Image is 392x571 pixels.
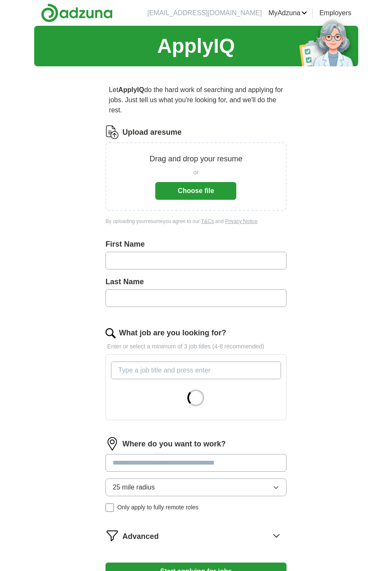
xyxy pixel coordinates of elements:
input: Only apply to fully remote roles [105,503,114,512]
a: T&Cs [201,218,214,224]
a: Privacy Notice [225,218,257,224]
label: Where do you want to work? [122,438,226,450]
input: Type a job title and press enter [111,362,281,379]
span: Advanced [122,531,159,542]
span: or [193,168,198,177]
div: By uploading your resume you agree to our and . [105,218,287,225]
p: Enter or select a minimum of 3 job titles (4-8 recommended) [105,342,287,351]
a: MyAdzuna [268,8,307,18]
h1: ApplyIQ [157,31,235,61]
img: location.png [105,437,119,451]
label: Last Name [105,276,287,288]
img: search.png [105,328,116,338]
p: Let do the hard work of searching and applying for jobs. Just tell us what you're looking for, an... [105,82,287,119]
button: 25 mile radius [105,479,287,496]
span: 25 mile radius [113,482,155,492]
label: What job are you looking for? [119,327,226,339]
label: Upload a resume [122,127,181,138]
img: CV Icon [105,125,119,139]
li: [EMAIL_ADDRESS][DOMAIN_NAME] [147,8,262,18]
p: Drag and drop your resume [149,153,242,165]
span: Only apply to fully remote roles [117,503,198,512]
img: filter [105,529,119,542]
a: Employers [319,8,351,18]
label: First Name [105,239,287,250]
button: Choose file [155,182,236,200]
strong: ApplyIQ [118,86,144,93]
img: Adzuna logo [41,3,113,22]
